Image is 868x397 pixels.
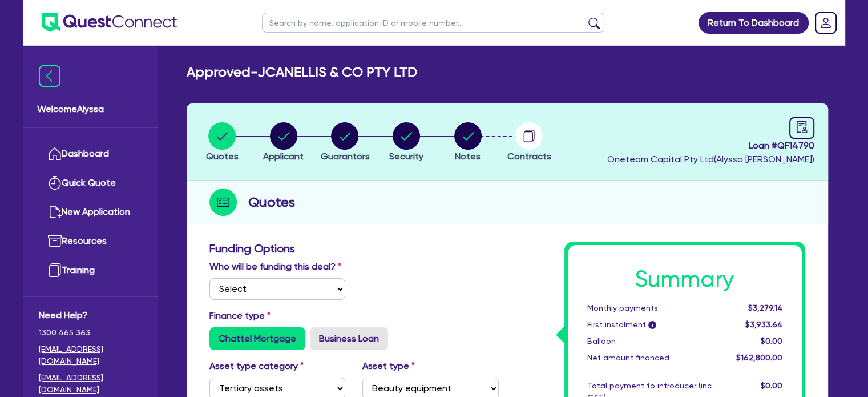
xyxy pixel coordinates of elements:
[320,122,370,164] button: Guarantors
[760,336,782,346] span: $0.00
[745,320,782,329] span: $3,933.64
[39,343,142,367] a: [EMAIL_ADDRESS][DOMAIN_NAME]
[507,151,551,162] span: Contracts
[699,12,809,34] a: Return To Dashboard
[209,327,305,350] label: Chattel Mortgage
[811,8,841,38] a: Dropdown toggle
[187,64,417,81] h2: Approved - JCANELLIS & CO PTY LTD
[579,352,720,364] div: Net amount financed
[587,266,782,293] h1: Summary
[48,234,62,248] img: resources
[320,151,369,162] span: Guarantors
[607,139,814,153] span: Loan # QF14790
[248,192,295,212] h2: Quotes
[262,13,604,33] input: Search by name, application ID or mobile number...
[454,122,482,164] button: Notes
[39,169,142,198] a: Quick Quote
[209,189,237,216] img: step-icon
[648,321,656,329] span: i
[389,122,424,164] button: Security
[579,302,720,314] div: Monthly payments
[389,151,423,162] span: Security
[39,327,142,339] span: 1300 465 363
[205,122,239,164] button: Quotes
[206,151,239,162] span: Quotes
[209,260,341,274] label: Who will be funding this deal?
[263,151,304,162] span: Applicant
[263,122,304,164] button: Applicant
[209,242,499,255] h3: Funding Options
[39,227,142,256] a: Resources
[39,65,60,87] img: icon-menu-close
[209,359,304,373] label: Asset type category
[42,13,177,32] img: quest-connect-logo-blue
[362,359,415,373] label: Asset type
[39,372,142,396] a: [EMAIL_ADDRESS][DOMAIN_NAME]
[579,335,720,347] div: Balloon
[37,102,144,116] span: Welcome Alyssa
[748,303,782,312] span: $3,279.14
[455,151,481,162] span: Notes
[579,319,720,331] div: First instalment
[209,309,271,323] label: Finance type
[796,121,808,133] span: audit
[39,198,142,227] a: New Application
[48,263,62,277] img: training
[736,353,782,362] span: $162,800.00
[310,327,388,350] label: Business Loan
[48,176,62,190] img: quick-quote
[507,122,552,164] button: Contracts
[39,139,142,169] a: Dashboard
[607,154,814,165] span: Oneteam Capital Pty Ltd ( Alyssa [PERSON_NAME] )
[39,256,142,285] a: Training
[39,308,142,322] span: Need Help?
[760,381,782,390] span: $0.00
[48,205,62,219] img: new-application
